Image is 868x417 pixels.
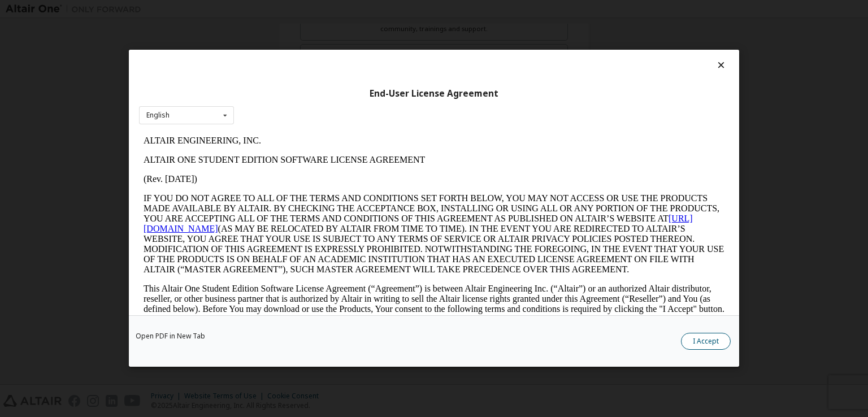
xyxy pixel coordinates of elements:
[5,62,585,144] p: IF YOU DO NOT AGREE TO ALL OF THE TERMS AND CONDITIONS SET FORTH BELOW, YOU MAY NOT ACCESS OR USE...
[139,88,729,99] div: End-User License Agreement
[5,153,585,193] p: This Altair One Student Edition Software License Agreement (“Agreement”) is between Altair Engine...
[5,43,585,53] p: (Rev. [DATE])
[5,82,554,102] a: [URL][DOMAIN_NAME]
[136,333,205,340] a: Open PDF in New Tab
[146,112,170,119] div: English
[5,24,585,34] p: ALTAIR ONE STUDENT EDITION SOFTWARE LICENSE AGREEMENT
[5,5,585,15] p: ALTAIR ENGINEERING, INC.
[681,333,731,350] button: I Accept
